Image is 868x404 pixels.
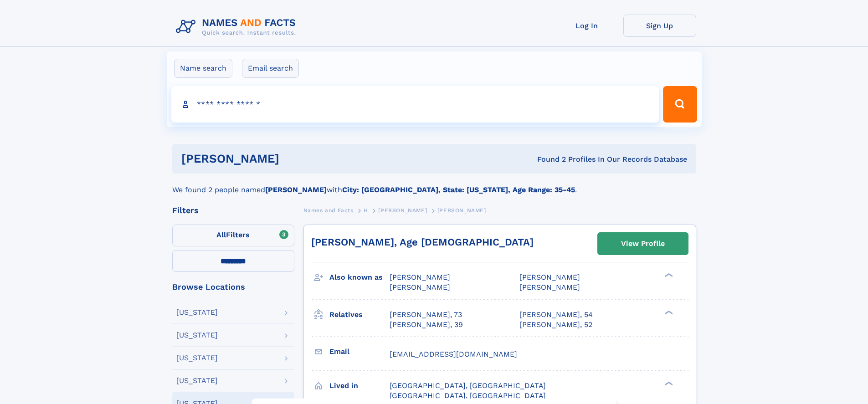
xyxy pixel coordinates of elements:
[172,15,303,39] img: Logo Names and Facts
[364,207,368,214] span: H
[171,86,659,123] input: search input
[364,205,368,216] a: H
[390,273,450,281] span: [PERSON_NAME]
[390,283,450,291] span: [PERSON_NAME]
[663,86,697,123] button: Search Button
[621,233,665,254] div: View Profile
[176,309,218,316] div: [US_STATE]
[329,270,390,285] h3: Also known as
[663,309,673,315] div: ❯
[176,377,218,384] div: [US_STATE]
[390,320,463,330] a: [PERSON_NAME], 39
[519,310,593,320] a: [PERSON_NAME], 54
[623,15,696,37] a: Sign Up
[176,332,218,339] div: [US_STATE]
[329,378,390,394] h3: Lived in
[329,307,390,322] h3: Relatives
[176,354,218,362] div: [US_STATE]
[172,174,696,195] div: We found 2 people named with .
[390,381,546,390] span: [GEOGRAPHIC_DATA], [GEOGRAPHIC_DATA]
[390,350,517,358] span: [EMAIL_ADDRESS][DOMAIN_NAME]
[242,59,299,78] label: Email search
[329,344,390,359] h3: Email
[378,207,427,214] span: [PERSON_NAME]
[519,320,592,330] a: [PERSON_NAME], 52
[663,380,673,386] div: ❯
[550,15,623,37] a: Log In
[303,205,354,216] a: Names and Facts
[519,273,580,281] span: [PERSON_NAME]
[390,391,546,400] span: [GEOGRAPHIC_DATA], [GEOGRAPHIC_DATA]
[408,154,687,164] div: Found 2 Profiles In Our Records Database
[342,185,575,194] b: City: [GEOGRAPHIC_DATA], State: [US_STATE], Age Range: 35-45
[378,205,427,216] a: [PERSON_NAME]
[172,225,294,246] label: Filters
[181,153,408,164] h1: [PERSON_NAME]
[598,233,688,255] a: View Profile
[172,206,294,215] div: Filters
[265,185,327,194] b: [PERSON_NAME]
[390,310,462,320] a: [PERSON_NAME], 73
[663,272,673,278] div: ❯
[216,230,226,239] span: All
[437,207,486,214] span: [PERSON_NAME]
[174,59,232,78] label: Name search
[172,283,294,291] div: Browse Locations
[311,236,534,248] a: [PERSON_NAME], Age [DEMOGRAPHIC_DATA]
[519,283,580,291] span: [PERSON_NAME]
